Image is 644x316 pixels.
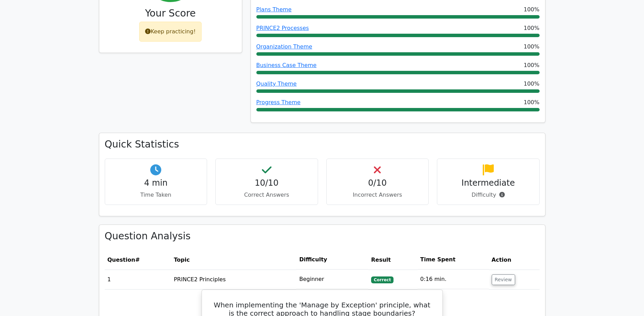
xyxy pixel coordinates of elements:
span: 100% [524,80,540,88]
span: Correct [371,276,393,283]
th: Topic [171,250,296,270]
p: Incorrect Answers [332,191,423,199]
span: 100% [524,43,540,51]
span: 100% [524,61,540,69]
h4: 0/10 [332,178,423,188]
div: Keep practicing! [139,22,202,42]
p: Difficulty [443,191,534,199]
th: Action [489,250,540,270]
h3: Question Analysis [105,230,540,242]
th: Time Spent [418,250,489,270]
p: Correct Answers [221,191,312,199]
a: PRINCE2 Processes [256,25,309,31]
h3: Your Score [105,8,236,19]
th: Result [368,250,418,270]
a: Quality Theme [256,80,297,87]
a: Plans Theme [256,6,292,13]
th: # [105,250,171,270]
span: 100% [524,98,540,107]
td: 0:16 min. [418,270,489,289]
h4: 10/10 [221,178,312,188]
td: Beginner [296,270,368,289]
td: PRINCE2 Principles [171,270,296,289]
a: Organization Theme [256,43,313,50]
h4: 4 min [111,178,202,188]
span: Question [108,257,135,263]
h3: Quick Statistics [105,139,540,150]
a: Progress Theme [256,99,301,106]
button: Review [492,274,515,285]
span: 100% [524,6,540,14]
h4: Intermediate [443,178,534,188]
span: 100% [524,24,540,32]
p: Time Taken [111,191,202,199]
th: Difficulty [296,250,368,270]
td: 1 [105,270,171,289]
a: Business Case Theme [256,62,317,68]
